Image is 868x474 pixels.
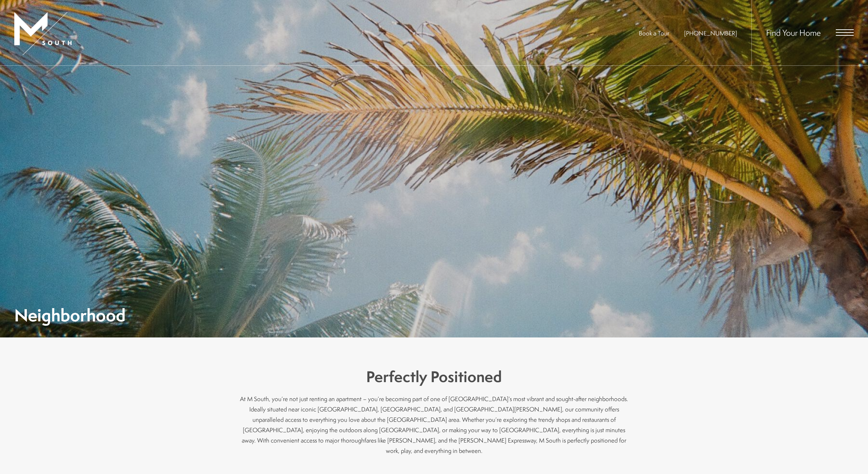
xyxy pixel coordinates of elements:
[639,29,669,37] a: Book a Tour
[14,307,126,323] h1: Neighborhood
[684,29,737,37] span: [PHONE_NUMBER]
[766,27,821,38] a: Find Your Home
[684,29,737,37] a: Call Us at 813-570-8014
[237,366,631,387] h3: Perfectly Positioned
[237,394,631,456] p: At M South, you’re not just renting an apartment – you’re becoming part of one of [GEOGRAPHIC_DAT...
[14,12,72,55] img: MSouth
[836,29,854,36] button: Open Menu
